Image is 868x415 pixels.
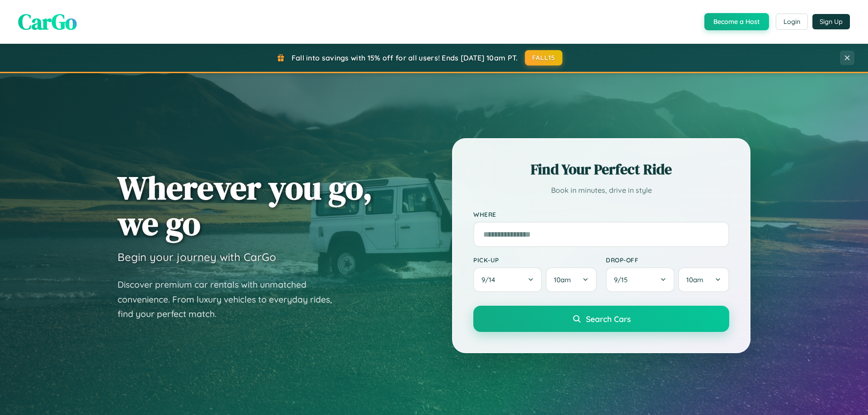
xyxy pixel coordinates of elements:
[473,210,729,218] label: Where
[473,256,597,264] label: Pick-up
[606,256,729,264] label: Drop-off
[678,267,729,292] button: 10am
[473,267,542,292] button: 9/14
[586,314,631,324] span: Search Cars
[525,50,563,65] button: FALL15
[606,267,675,292] button: 9/15
[118,277,344,322] p: Discover premium car rentals with unmatched convenience. From luxury vehicles to everyday rides, ...
[18,7,77,37] span: CarGo
[546,267,597,292] button: 10am
[686,275,703,284] span: 10am
[776,14,808,30] button: Login
[473,184,729,197] p: Book in minutes, drive in style
[812,14,850,29] button: Sign Up
[554,275,571,284] span: 10am
[118,170,373,241] h1: Wherever you go, we go
[614,275,632,284] span: 9 / 15
[704,13,769,30] button: Become a Host
[473,159,729,179] h2: Find Your Perfect Ride
[473,306,729,332] button: Search Cars
[481,275,500,284] span: 9 / 14
[118,250,276,264] h3: Begin your journey with CarGo
[292,53,518,62] span: Fall into savings with 15% off for all users! Ends [DATE] 10am PT.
